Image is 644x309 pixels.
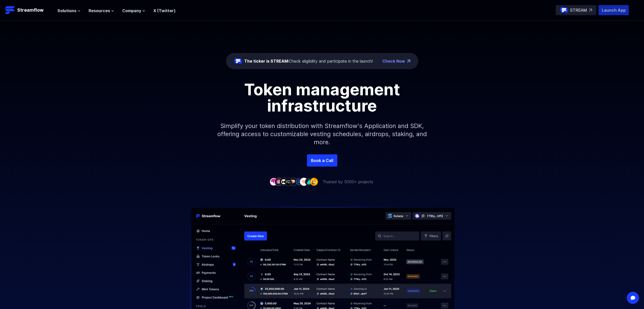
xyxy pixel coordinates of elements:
div: Check eligibility and participate in the launch! [244,58,373,64]
img: top-right-arrow.png [407,60,410,63]
img: company-4 [285,178,293,186]
p: Simplify your token distribution with Streamflow's Application and SDK, offering access to custom... [213,114,431,154]
img: company-8 [305,178,313,186]
img: top-right-arrow.svg [589,9,592,12]
a: Streamflow [5,5,52,15]
a: Book a Call [307,154,337,167]
a: X (Twitter) [153,8,176,13]
span: The ticker is STREAM: [244,59,289,64]
img: company-2 [275,178,283,186]
span: Solutions [57,8,76,14]
p: Streamflow [17,7,44,14]
span: Company [122,8,141,14]
img: company-6 [295,178,303,186]
p: STREAM [570,7,587,13]
img: company-5 [290,178,298,186]
img: company-3 [280,178,288,186]
span: Resources [89,8,110,14]
img: Streamflow Logo [5,5,15,15]
img: company-9 [310,178,318,186]
div: Open Intercom Messenger [627,292,639,304]
img: streamflow-logo-circle.png [560,6,568,14]
button: Resources [89,8,114,14]
button: Launch App [598,5,629,15]
img: streamflow-logo-circle.png [234,57,242,65]
a: STREAM [556,5,596,15]
h1: Token management infrastructure [208,81,436,114]
p: Trusted by 5000+ projects [323,179,373,185]
img: company-7 [300,178,308,186]
a: Check Now [382,58,405,64]
button: Solutions [57,8,80,14]
button: Company [122,8,145,14]
img: company-1 [269,178,278,186]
